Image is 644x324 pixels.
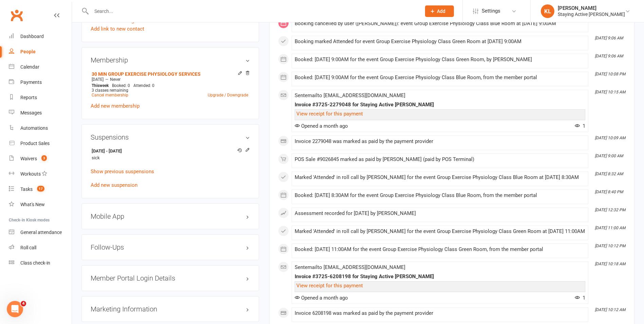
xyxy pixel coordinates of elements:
a: Messages [9,105,72,121]
iframe: Intercom live chat [7,301,23,317]
a: Tasks 17 [9,182,72,197]
span: Settings [482,3,500,19]
span: 1 [575,295,585,301]
div: Invoice #3725-6208198 for Staying Active [PERSON_NAME] [295,274,585,280]
div: Calendar [20,64,39,70]
div: Assessment recorded for [DATE] by [PERSON_NAME] [295,211,585,216]
i: [DATE] 10:08 PM [595,72,625,76]
a: Show previous suspensions [91,168,154,175]
div: Product Sales [20,141,50,146]
li: sick [91,146,250,163]
div: Roll call [20,245,36,250]
i: [DATE] 10:18 AM [595,262,625,266]
div: Reports [20,95,37,100]
a: 30 MIN GROUP EXERCISE PHYSIOLOGY SERVICES [92,71,201,77]
a: Payments [9,75,72,90]
h3: Mobile App [91,213,250,220]
div: Dashboard [20,34,44,39]
a: Add new membership [91,103,140,109]
i: [DATE] 10:12 AM [595,307,625,312]
i: [DATE] 9:06 AM [595,36,623,40]
div: Booking marked Attended for event Group Exercise Physiology Class Green Room at [DATE] 9:00AM [295,39,585,44]
span: Add [437,8,445,14]
div: Booked: [DATE] 9:00AM for the event Group Exercise Physiology Class Green Room, by [PERSON_NAME] [295,57,585,62]
div: Staying Active [PERSON_NAME] [558,11,625,17]
i: [DATE] 9:06 AM [595,54,623,58]
div: Automations [20,125,48,131]
span: 4 [21,301,26,306]
div: KL [541,4,554,18]
div: — [90,77,250,82]
i: [DATE] 11:00 AM [595,226,625,230]
a: Upgrade / Downgrade [208,93,248,97]
a: People [9,44,72,59]
a: What's New [9,197,72,212]
h3: Membership [91,56,250,64]
a: Reports [9,90,72,105]
span: 17 [37,186,44,192]
a: Add new suspension [91,182,137,188]
a: Add link to new contact [91,25,144,33]
span: This [92,83,99,88]
a: Product Sales [9,136,72,151]
div: [PERSON_NAME] [558,5,625,11]
a: Class kiosk mode [9,255,72,271]
div: Invoice 6208198 was marked as paid by the payment provider [295,310,585,316]
div: General attendance [20,230,62,235]
span: 3 [41,155,47,161]
span: Sent email to [EMAIL_ADDRESS][DOMAIN_NAME] [295,264,405,270]
a: Dashboard [9,29,72,44]
div: Booked: [DATE] 11:00AM for the event Group Exercise Physiology Class Green Room, from the member ... [295,247,585,252]
div: Invoice 2279048 was marked as paid by the payment provider [295,139,585,144]
i: [DATE] 10:15 AM [595,90,625,94]
div: week [90,83,110,88]
span: Opened a month ago [295,295,348,301]
span: Sent email to [EMAIL_ADDRESS][DOMAIN_NAME] [295,92,405,98]
h3: Member Portal Login Details [91,274,250,282]
a: Cancel membership [92,93,128,97]
div: Tasks [20,186,33,192]
div: Marked 'Attended' in roll call by [PERSON_NAME] for the event Group Exercise Physiology Class Gre... [295,229,585,234]
i: [DATE] 10:09 AM [595,136,625,140]
span: Opened a month ago [295,123,348,129]
span: 1 [575,123,585,129]
a: Clubworx [8,7,25,24]
a: Waivers 3 [9,151,72,166]
div: Marked 'Attended' in roll call by [PERSON_NAME] for the event Group Exercise Physiology Class Blu... [295,175,585,180]
a: View receipt for this payment [296,111,363,117]
h3: Marketing Information [91,305,250,313]
div: Booked: [DATE] 9:00AM for the event Group Exercise Physiology Class Blue Room, from the member po... [295,75,585,80]
div: POS Sale #9026845 marked as paid by [PERSON_NAME] (paid by POS Terminal) [295,157,585,162]
i: [DATE] 10:12 PM [595,244,625,248]
a: View receipt for this payment [296,283,363,289]
div: Messages [20,110,42,115]
i: [DATE] 9:00 AM [595,154,623,158]
h3: Suspensions [91,133,250,141]
div: Workouts [20,171,41,177]
span: Booked: 0 [112,83,130,88]
strong: [DATE] - [DATE] [92,148,246,155]
div: Invoice #3725-2279048 for Staying Active [PERSON_NAME] [295,102,585,108]
div: What's New [20,202,45,207]
input: Search... [89,6,416,16]
div: Class check-in [20,260,50,266]
div: Booked: [DATE] 8:30AM for the event Group Exercise Physiology Class Blue Room, from the member po... [295,193,585,198]
a: Automations [9,121,72,136]
a: Calendar [9,59,72,75]
div: Booking cancelled by user ([PERSON_NAME]): event Group Exercise Physiology Class Blue Room at [DA... [295,21,585,26]
span: 3 classes remaining [92,88,128,93]
a: General attendance kiosk mode [9,225,72,240]
h3: Follow-Ups [91,244,250,251]
span: [DATE] [92,77,104,82]
div: Waivers [20,156,37,161]
i: [DATE] 12:32 PM [595,208,625,212]
span: Attended: 0 [133,83,154,88]
i: [DATE] 8:32 AM [595,172,623,176]
span: Never [110,77,121,82]
div: Payments [20,79,42,85]
button: Add [425,5,454,17]
i: [DATE] 8:40 PM [595,190,623,194]
a: Workouts [9,166,72,182]
a: Roll call [9,240,72,255]
div: People [20,49,36,54]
